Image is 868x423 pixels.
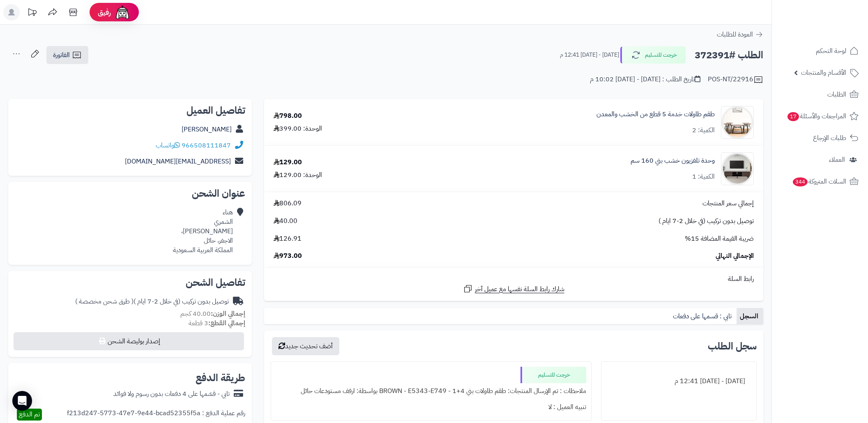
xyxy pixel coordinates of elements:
h2: تفاصيل العميل [15,106,245,115]
small: [DATE] - [DATE] 12:41 م [560,51,619,59]
div: الوحدة: 399.00 [274,124,322,133]
div: خرجت للتسليم [520,367,586,383]
span: إجمالي سعر المنتجات [702,199,754,208]
div: توصيل بدون تركيب (في خلال 2-7 ايام ) [75,297,229,306]
a: تحديثات المنصة [22,4,42,23]
a: لوحة التحكم [777,41,863,61]
span: تم الدفع [19,409,40,419]
img: 1750492780-220601011456-90x90.jpg [721,152,753,185]
span: 344 [793,177,808,186]
h2: عنوان الشحن [15,189,245,198]
span: الأقسام والمنتجات [801,67,846,78]
span: 40.00 [274,216,297,226]
a: شارك رابط السلة نفسها مع عميل آخر [463,284,564,294]
div: تنبيه العميل : لا [276,399,586,415]
span: الطلبات [827,89,846,100]
a: [EMAIL_ADDRESS][DOMAIN_NAME] [125,156,231,166]
span: 973.00 [274,251,302,261]
a: السلات المتروكة344 [777,172,863,191]
div: رابط السلة [267,274,760,284]
div: الكمية: 1 [692,172,715,182]
a: [PERSON_NAME] [182,124,232,134]
a: المراجعات والأسئلة17 [777,106,863,126]
span: الفاتورة [53,50,70,60]
div: [DATE] - [DATE] 12:41 م [606,373,751,389]
div: هناء الشمري [PERSON_NAME]، الاجفر، حائل المملكة العربية السعودية [173,208,233,255]
span: المراجعات والأسئلة [787,110,846,122]
a: طقم طاولات خدمة 5 قطع من الخشب والمعدن [596,110,715,119]
span: ( طرق شحن مخصصة ) [75,297,134,306]
span: الإجمالي النهائي [716,251,754,261]
a: العملاء [777,150,863,170]
span: ضريبة القيمة المضافة 15% [685,234,754,244]
span: توصيل بدون تركيب (في خلال 2-7 ايام ) [658,216,754,226]
span: العودة للطلبات [717,30,753,39]
div: الكمية: 2 [692,126,715,135]
a: طلبات الإرجاع [777,128,863,148]
div: الوحدة: 129.00 [274,170,322,180]
span: 806.09 [274,199,302,208]
button: خرجت للتسليم [620,46,686,64]
strong: إجمالي القطع: [208,318,245,328]
a: الفاتورة [46,46,88,64]
a: وحدة تلفزيون خشب بني 160 سم [631,156,715,166]
div: تاريخ الطلب : [DATE] - [DATE] 10:02 م [590,75,700,84]
h2: الطلب #372391 [695,47,763,64]
div: ملاحظات : تم الإرسال المنتجات: طقم طاولات بني 4+1 - BROWN - E5343-E749 بواسطة: ارفف مستودعات حائل [276,383,586,399]
div: 798.00 [274,111,302,121]
div: رقم عملية الدفع : f213d247-5773-47e7-9e44-bcad52355f5a [67,409,245,421]
div: Open Intercom Messenger [12,391,32,411]
button: أضف تحديث جديد [272,337,339,355]
span: رفيق [98,7,111,17]
img: 1744703488-1-90x90.jpg [721,106,753,139]
span: العملاء [829,154,845,166]
span: السلات المتروكة [792,176,846,187]
a: 966508111847 [182,140,231,150]
img: ai-face.png [114,4,131,21]
a: الطلبات [777,85,863,104]
a: واتساب [156,140,180,150]
a: السجل [737,308,763,324]
span: شارك رابط السلة نفسها مع عميل آخر [475,285,564,294]
small: 40.00 كجم [180,309,245,319]
a: تابي : قسمها على دفعات [670,308,737,324]
div: تابي - قسّمها على 4 دفعات بدون رسوم ولا فوائد [113,389,230,399]
div: 129.00 [274,158,302,167]
h2: طريقة الدفع [196,373,245,383]
h2: تفاصيل الشحن [15,278,245,287]
span: 17 [787,112,799,121]
strong: إجمالي الوزن: [211,309,245,319]
div: POS-NT/22916 [708,75,763,85]
span: لوحة التحكم [816,45,846,57]
span: طلبات الإرجاع [813,132,846,144]
span: 126.91 [274,234,302,244]
button: إصدار بوليصة الشحن [14,332,244,350]
a: العودة للطلبات [717,30,763,39]
small: 3 قطعة [189,318,245,328]
h3: سجل الطلب [708,341,757,351]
